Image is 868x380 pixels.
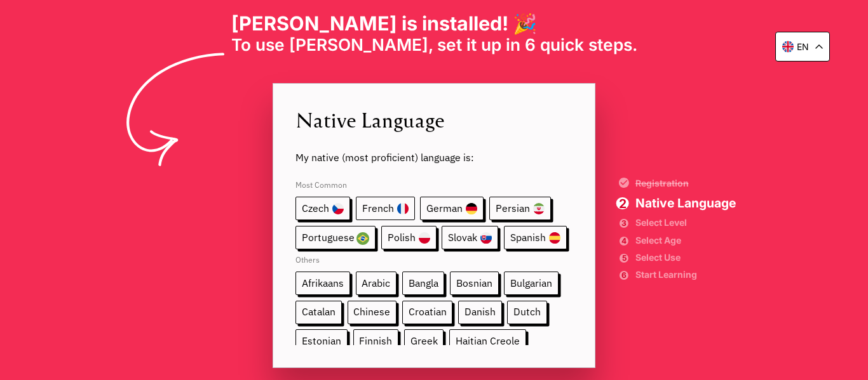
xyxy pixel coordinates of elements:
span: Catalan [295,301,342,324]
span: Croatian [402,301,453,324]
span: Estonian [295,329,348,353]
span: Bulgarian [504,272,559,295]
span: Dutch [507,301,547,324]
span: Polish [381,226,437,249]
span: Native Language [635,197,736,209]
span: German [420,197,484,220]
h1: [PERSON_NAME] is installed! 🎉 [231,12,637,36]
span: Registration [635,179,736,188]
span: Danish [458,301,502,324]
span: Select Age [635,237,736,244]
span: Afrikaans [295,272,350,295]
span: Persian [489,197,551,220]
span: Most Common [295,169,573,197]
span: Finnish [353,329,399,353]
span: Others [295,249,573,272]
span: Select Use [635,254,736,261]
span: Native Language [295,106,573,134]
span: Bosnian [450,272,499,295]
span: Bangla [402,272,445,295]
span: Greek [404,329,444,353]
span: My native (most proficient) language is: [295,134,573,163]
span: Haitian Creole [449,329,526,353]
span: Start Learning [635,271,736,278]
span: To use [PERSON_NAME], set it up in 6 quick steps. [231,35,637,55]
span: French [356,197,415,220]
span: Arabic [356,272,397,295]
span: Portuguese [295,226,376,249]
span: Slovak [442,226,498,249]
span: Czech [295,197,350,220]
span: Spanish [504,226,567,249]
p: en [797,41,809,52]
span: Select Level [635,219,736,226]
span: Chinese [348,301,397,324]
